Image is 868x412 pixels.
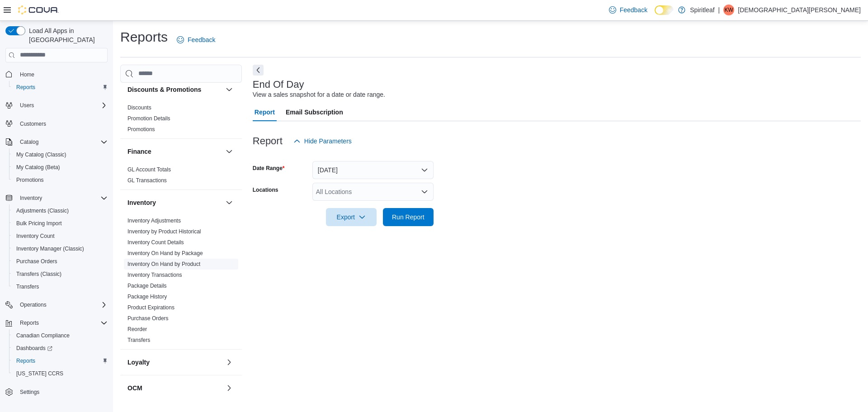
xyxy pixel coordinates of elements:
h3: Inventory [127,198,156,207]
h3: OCM [127,384,142,393]
span: Dashboards [13,343,108,354]
h3: End Of Day [253,79,304,90]
button: My Catalog (Beta) [9,161,111,174]
button: Adjustments (Classic) [9,204,111,217]
span: Transfers [16,283,39,290]
span: Transfers [127,336,150,344]
span: Purchase Orders [16,258,57,265]
button: Export [326,208,377,226]
a: Canadian Compliance [13,330,73,341]
a: Settings [16,387,43,398]
a: Promotion Details [127,115,170,122]
span: Reports [13,82,108,93]
span: Dashboards [16,345,52,352]
a: Discounts [127,104,151,111]
p: [DEMOGRAPHIC_DATA][PERSON_NAME] [738,5,861,15]
span: Settings [16,386,108,398]
span: Load All Apps in [GEOGRAPHIC_DATA] [25,26,108,44]
span: Bulk Pricing Import [13,218,108,229]
span: GL Account Totals [127,166,171,173]
span: Feedback [620,5,647,14]
a: Inventory Manager (Classic) [13,243,88,254]
h3: Finance [127,147,151,156]
button: Discounts & Promotions [224,84,235,95]
button: [DATE] [312,161,434,179]
span: Transfers (Classic) [16,270,61,278]
a: Adjustments (Classic) [13,205,72,216]
button: Loyalty [127,358,222,367]
span: Email Subscription [286,103,343,121]
span: GL Transactions [127,177,167,184]
a: Inventory by Product Historical [127,228,201,235]
button: Settings [2,385,111,398]
button: Inventory Manager (Classic) [9,242,111,255]
span: Hide Parameters [304,137,352,146]
button: Catalog [16,137,42,147]
button: Inventory [2,192,111,204]
button: [US_STATE] CCRS [9,367,111,380]
span: Run Report [392,213,425,222]
a: Inventory Count Details [127,239,184,246]
label: Locations [253,186,278,194]
button: Hide Parameters [290,132,355,150]
a: GL Transactions [127,177,167,184]
a: Inventory On Hand by Package [127,250,203,256]
span: Transfers (Classic) [13,269,108,279]
span: Inventory [16,193,108,204]
a: Reports [13,355,39,366]
button: Inventory [127,198,222,207]
a: [US_STATE] CCRS [13,368,67,379]
h3: Report [253,136,283,147]
h3: Loyalty [127,358,150,367]
span: Inventory Count [16,232,55,240]
a: Home [16,69,38,80]
button: Transfers (Classic) [9,268,111,280]
span: Product Expirations [127,304,175,311]
button: Operations [16,299,50,310]
span: Operations [20,301,47,308]
a: Package Details [127,283,167,289]
button: Operations [2,298,111,311]
span: Reports [16,357,35,365]
a: Dashboards [9,342,111,355]
span: Customers [20,120,46,128]
span: My Catalog (Beta) [13,162,108,173]
button: My Catalog (Classic) [9,148,111,161]
input: Dark Mode [655,5,674,15]
button: Customers [2,117,111,130]
div: Finance [120,164,242,189]
span: Home [16,69,108,80]
span: Canadian Compliance [13,330,108,341]
span: Promotions [13,175,108,185]
span: [US_STATE] CCRS [16,370,63,377]
a: Inventory Count [13,231,58,242]
div: Discounts & Promotions [120,102,242,138]
a: Feedback [605,1,651,19]
a: Reports [13,82,39,93]
a: Promotions [127,126,155,133]
span: Settings [20,388,39,396]
button: Catalog [2,136,111,148]
button: Open list of options [421,188,428,195]
span: Washington CCRS [13,368,108,379]
span: My Catalog (Classic) [16,151,66,158]
span: Purchase Orders [13,256,108,267]
img: Cova [18,5,59,14]
span: Reorder [127,326,147,333]
button: Finance [224,146,235,157]
a: My Catalog (Classic) [13,149,70,160]
a: Transfers [127,337,150,343]
button: Inventory [224,197,235,208]
span: Operations [16,299,108,310]
button: Next [253,65,264,76]
span: Reports [16,84,35,91]
button: Users [2,99,111,112]
span: My Catalog (Beta) [16,164,60,171]
a: Bulk Pricing Import [13,218,66,229]
p: Spiritleaf [690,5,714,15]
button: Reports [16,317,42,328]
